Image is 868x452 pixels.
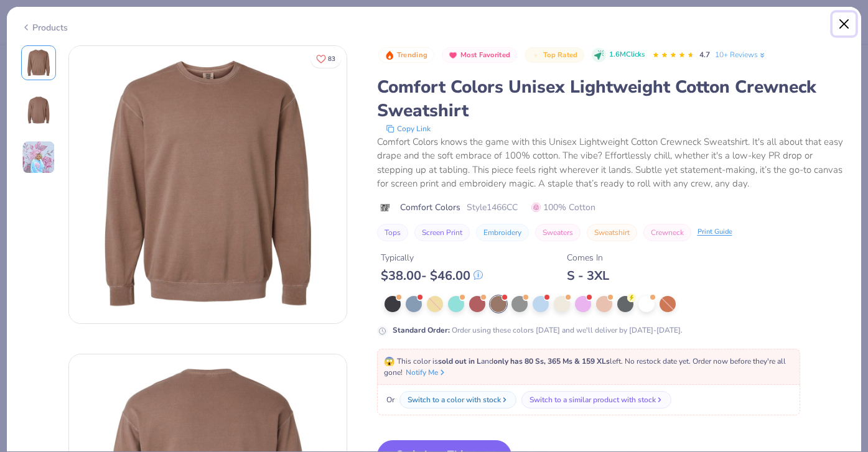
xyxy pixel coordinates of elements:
button: Sweaters [535,224,581,241]
span: 😱 [384,356,394,367]
button: Badge Button [442,47,517,63]
img: Back [24,95,54,125]
button: Badge Button [378,47,434,63]
div: Comes In [567,251,609,264]
img: Front [24,48,54,78]
div: 4.7 Stars [652,45,694,65]
div: Switch to a similar product with stock [530,394,656,405]
button: copy to clipboard [382,122,434,135]
div: Typically [381,251,483,264]
button: Notify Me [406,367,447,378]
button: Switch to a similar product with stock [521,391,671,408]
button: Switch to a color with stock [399,391,516,408]
span: Trending [397,52,427,58]
img: User generated content [22,141,55,174]
button: Sweatshirt [587,224,637,241]
button: Tops [377,224,408,241]
div: S - 3XL [567,268,609,284]
div: Switch to a color with stock [408,394,501,405]
strong: only has 80 Ss, 365 Ms & 159 XLs [493,356,610,366]
strong: sold out in L [438,356,481,366]
span: Or [384,394,394,405]
img: Top Rated sort [531,50,541,60]
span: This color is and left. No restock date yet. Order now before they're all gone! [384,356,786,377]
span: Top Rated [543,52,578,58]
a: 10+ Reviews [715,49,767,60]
img: Front [69,46,347,323]
span: Most Favorited [460,52,510,58]
img: brand logo [377,203,394,213]
div: $ 38.00 - $ 46.00 [381,268,483,284]
span: 83 [328,56,335,62]
img: Trending sort [385,50,394,60]
strong: Standard Order : [393,325,450,335]
button: Crewneck [643,224,691,241]
div: Comfort Colors Unisex Lightweight Cotton Crewneck Sweatshirt [377,75,847,122]
div: Comfort Colors knows the game with this Unisex Lightweight Cotton Crewneck Sweatshirt. It's all a... [377,135,847,191]
button: Badge Button [525,47,584,63]
div: Print Guide [698,227,732,238]
button: Embroidery [476,224,529,241]
button: Close [833,12,856,36]
button: Like [310,50,341,68]
span: 1.6M Clicks [609,50,645,60]
div: Order using these colors [DATE] and we'll deliver by [DATE]-[DATE]. [393,325,683,336]
span: Comfort Colors [400,201,460,214]
button: Screen Print [414,224,470,241]
span: Style 1466CC [467,201,518,214]
span: 100% Cotton [531,201,595,214]
div: Products [21,21,68,34]
span: 4.7 [699,50,710,60]
img: Most Favorited sort [448,50,458,60]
